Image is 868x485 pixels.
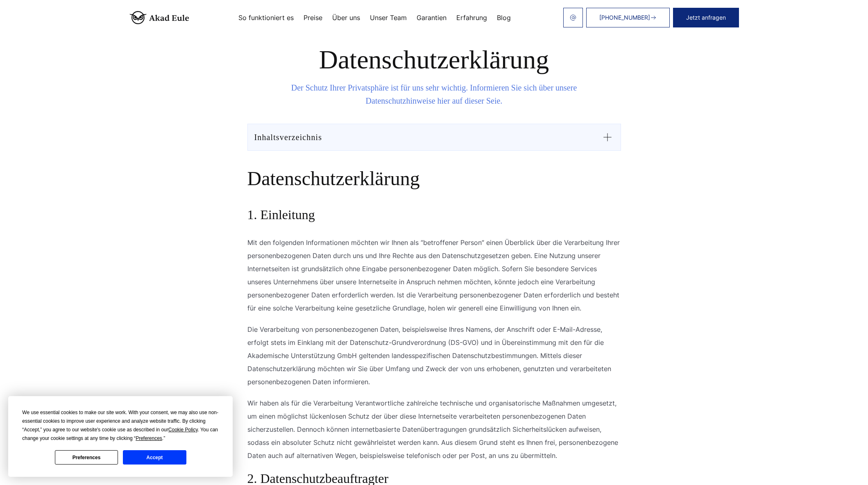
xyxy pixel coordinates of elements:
button: Accept [123,450,186,465]
div: Der Schutz Ihrer Privatsphäre ist für uns sehr wichtig. Informieren Sie sich über unsere Datensch... [192,81,677,107]
button: Jetzt anfragen [673,8,739,27]
a: Unser Team [370,14,407,21]
a: Erfahrung [456,14,487,21]
a: [PHONE_NUMBER] [586,8,670,27]
a: 1. Einleitung [247,206,315,229]
a: Über uns [332,14,360,21]
img: logo [129,11,189,24]
p: Die Verarbeitung von personenbezogenen Daten, beispielsweise Ihres Namens, der Anschrift oder E-M... [247,323,621,388]
a: So funktioniert es [238,14,294,21]
h2: Datenschutzerklärung [247,167,621,197]
div: We use essential cookies to make our site work. With your consent, we may also use non-essential ... [22,408,219,443]
h1: Datenschutzerklärung [192,45,677,75]
div: Inhaltsverzeichnis [254,131,322,144]
img: email [570,14,576,21]
a: Garantien [417,14,446,21]
span: Preferences [136,435,162,441]
button: Preferences [55,450,118,465]
a: Preise [304,14,322,21]
p: Mit den folgenden Informationen möchten wir Ihnen als “betroffener Person” einen Überblick über d... [247,236,621,315]
a: Blog [497,14,511,21]
span: [PHONE_NUMBER] [599,14,650,21]
div: Cookie Consent Prompt [8,396,233,477]
span: Cookie Policy [168,427,198,433]
p: Wir haben als für die Verarbeitung Verantwortliche zahlreiche technische und organisatorische Maß... [247,397,621,462]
